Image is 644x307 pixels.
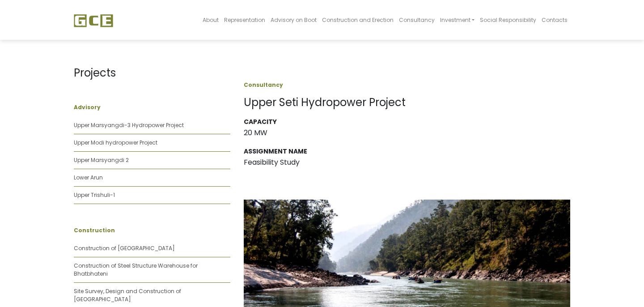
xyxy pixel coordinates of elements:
[437,3,477,37] a: Investment
[244,128,570,137] h3: 20 MW
[74,139,157,146] a: Upper Modi hydropower Project
[224,16,265,24] span: Representation
[221,3,268,37] a: Representation
[268,3,319,37] a: Advisory on Boot
[244,81,570,89] p: Consultancy
[74,14,113,27] img: GCE Group
[203,16,219,24] span: About
[74,103,230,111] p: Advisory
[542,16,568,24] span: Contacts
[322,16,394,24] span: Construction and Erection
[396,3,437,37] a: Consultancy
[74,191,115,199] a: Upper Trishuli-1
[539,3,570,37] a: Contacts
[399,16,435,24] span: Consultancy
[244,158,570,166] h3: Feasibility Study
[74,262,198,277] a: Construction of Steel Structure Warehouse for Bhatbhateni
[74,287,181,303] a: Site Survey, Design and Construction of [GEOGRAPHIC_DATA]
[244,148,570,155] h3: Assignment Name
[244,96,570,109] h1: Upper Seti Hydropower Project
[319,3,396,37] a: Construction and Erection
[244,118,570,126] h3: Capacity
[271,16,317,24] span: Advisory on Boot
[74,156,129,164] a: Upper Marsyangdi 2
[74,121,184,129] a: Upper Marsyangdi-3 Hydropower Project
[480,16,536,24] span: Social Responsibility
[74,174,103,181] a: Lower Arun
[200,3,221,37] a: About
[477,3,539,37] a: Social Responsibility
[74,244,175,252] a: Construction of [GEOGRAPHIC_DATA]
[74,65,230,81] p: Projects
[74,226,230,235] p: Construction
[440,16,470,24] span: Investment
